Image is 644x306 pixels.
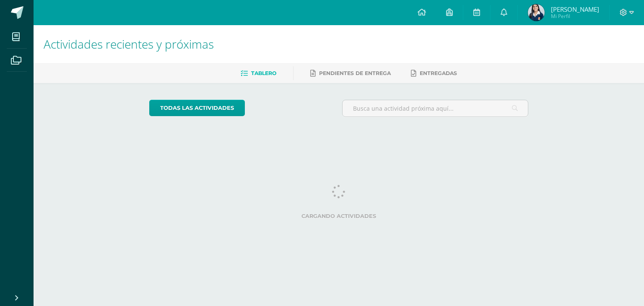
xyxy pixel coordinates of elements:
[149,100,245,116] a: todas las Actividades
[310,67,391,80] a: Pendientes de entrega
[420,70,457,76] span: Entregadas
[411,67,457,80] a: Entregadas
[551,5,599,13] span: [PERSON_NAME]
[343,100,528,117] input: Busca una actividad próxima aquí...
[551,13,599,20] span: Mi Perfil
[528,4,545,21] img: 27b21dd3a178252322e469a54ba7eb5e.png
[319,70,391,76] span: Pendientes de entrega
[241,67,276,80] a: Tablero
[149,213,529,219] label: Cargando actividades
[44,36,214,52] span: Actividades recientes y próximas
[251,70,276,76] span: Tablero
